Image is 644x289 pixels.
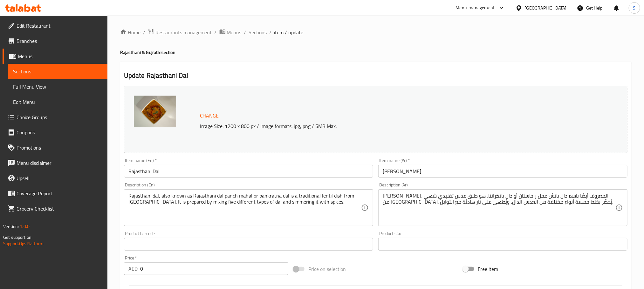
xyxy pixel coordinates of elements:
[3,18,107,33] a: Edit Restaurant
[120,29,140,36] a: Home
[124,238,373,251] input: Please enter product barcode
[17,144,102,151] span: Promotions
[456,4,495,12] div: Menu-management
[378,238,627,251] input: Please enter product sku
[3,186,107,201] a: Coverage Report
[20,222,30,231] span: 1.0.0
[3,140,107,155] a: Promotions
[13,83,102,91] span: Full Menu View
[128,265,138,272] p: AED
[17,159,102,167] span: Menu disclaimer
[8,94,107,110] a: Edit Menu
[3,49,107,64] a: Menus
[3,110,107,125] a: Choice Groups
[134,96,176,127] img: mmw_638842234086942465
[3,155,107,171] a: Menu disclaimer
[17,113,102,121] span: Choice Groups
[17,37,102,45] span: Branches
[13,68,102,75] span: Sections
[17,22,102,30] span: Edit Restaurant
[17,190,102,197] span: Coverage Report
[17,174,102,182] span: Upsell
[244,29,246,36] li: /
[308,265,346,273] span: Price on selection
[155,29,212,36] span: Restaurants management
[128,193,361,223] textarea: Rajasthani dal, also known as Rajasthani dal panch mahal or pankratna dal is a traditional lentil...
[227,29,242,36] span: Menus
[124,71,627,80] h2: Update Rajasthani Dal
[3,125,107,140] a: Coupons
[8,79,107,94] a: Full Menu View
[3,33,107,49] a: Branches
[200,111,219,120] span: Change
[3,239,44,248] a: Support.OpsPlatform
[478,265,498,273] span: Free item
[13,98,102,106] span: Edit Menu
[3,233,32,241] span: Get support on:
[143,29,145,36] li: /
[197,109,222,122] button: Change
[215,29,217,36] li: /
[17,129,102,136] span: Coupons
[249,29,267,36] a: Sections
[633,4,636,11] span: S
[274,29,304,36] span: item / update
[270,29,272,36] li: /
[219,28,242,37] a: Menus
[378,165,627,178] input: Enter name Ar
[148,28,212,37] a: Restaurants management
[18,52,102,60] span: Menus
[120,49,631,56] h4: Rajasthani & Gujrathi section
[17,205,102,212] span: Grocery Checklist
[120,28,631,37] nav: breadcrumb
[3,201,107,216] a: Grocery Checklist
[525,4,567,11] div: [GEOGRAPHIC_DATA]
[3,222,19,231] span: Version:
[197,122,560,130] p: Image Size: 1200 x 800 px / Image formats: jpg, png / 5MB Max.
[8,64,107,79] a: Sections
[3,171,107,186] a: Upsell
[140,262,288,275] input: Please enter price
[383,193,615,223] textarea: [PERSON_NAME]، المعروف أيضًا باسم دال بانش محل راجاستان أو دال بانكراتنا، هو طبق عدس تقليدي شهي م...
[124,165,373,178] input: Enter name En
